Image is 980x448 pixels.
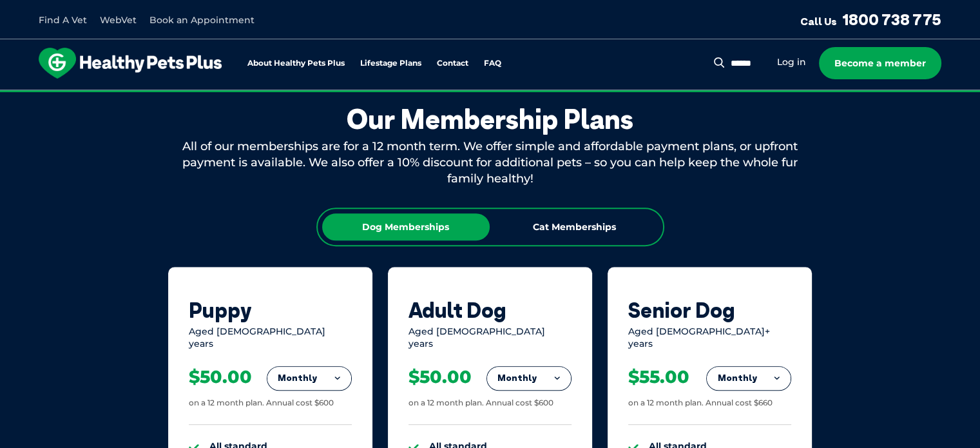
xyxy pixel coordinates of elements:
[408,326,572,351] div: Aged [DEMOGRAPHIC_DATA] years
[149,14,255,26] a: Book an Appointment
[267,367,351,390] button: Monthly
[628,326,791,351] div: Aged [DEMOGRAPHIC_DATA]+ years
[437,59,468,68] a: Contact
[189,398,334,409] div: on a 12 month plan. Annual cost $600
[711,56,727,69] button: Search
[408,398,553,409] div: on a 12 month plan. Annual cost $600
[249,90,731,102] span: Proactive, preventative wellness program designed to keep your pet healthier and happier for longer
[247,59,345,68] a: About Healthy Pets Plus
[100,14,137,26] a: WebVet
[189,366,252,388] div: $50.00
[168,139,812,188] div: All of our memberships are for a 12 month term. We offer simple and affordable payment plans, or ...
[628,366,689,388] div: $55.00
[800,15,837,28] span: Call Us
[189,326,352,351] div: Aged [DEMOGRAPHIC_DATA] years
[800,10,941,29] a: Call Us1800 738 775
[819,47,941,79] a: Become a member
[408,366,472,388] div: $50.00
[491,213,658,240] div: Cat Memberships
[360,59,421,68] a: Lifestage Plans
[408,298,572,322] div: Adult Dog
[484,59,501,68] a: FAQ
[322,213,490,240] div: Dog Memberships
[189,298,352,322] div: Puppy
[487,367,571,390] button: Monthly
[168,103,812,135] div: Our Membership Plans
[777,56,806,68] a: Log in
[39,14,87,26] a: Find A Vet
[628,298,791,322] div: Senior Dog
[707,367,791,390] button: Monthly
[628,398,773,409] div: on a 12 month plan. Annual cost $660
[39,48,222,79] img: hpp-logo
